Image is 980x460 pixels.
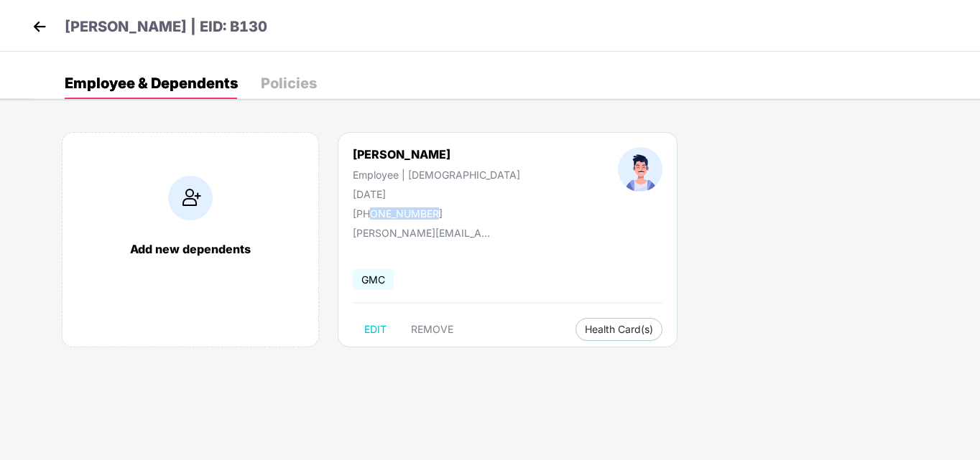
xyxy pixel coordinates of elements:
[65,16,267,38] p: [PERSON_NAME] | EID: B130
[411,324,453,335] span: REMOVE
[618,147,662,192] img: profileImage
[65,76,238,90] div: Employee & Dependents
[353,147,520,161] div: [PERSON_NAME]
[353,318,398,341] button: EDIT
[353,227,496,239] div: [PERSON_NAME][EMAIL_ADDRESS][DOMAIN_NAME]
[575,318,662,341] button: Health Card(s)
[77,242,304,256] div: Add new dependents
[353,188,520,200] div: [DATE]
[364,324,387,335] span: EDIT
[353,207,520,220] div: [PHONE_NUMBER]
[353,269,394,290] span: GMC
[261,76,317,90] div: Policies
[585,326,653,333] span: Health Card(s)
[353,169,520,181] div: Employee | [DEMOGRAPHIC_DATA]
[29,16,50,37] img: back
[399,318,465,341] button: REMOVE
[168,176,213,220] img: addIcon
